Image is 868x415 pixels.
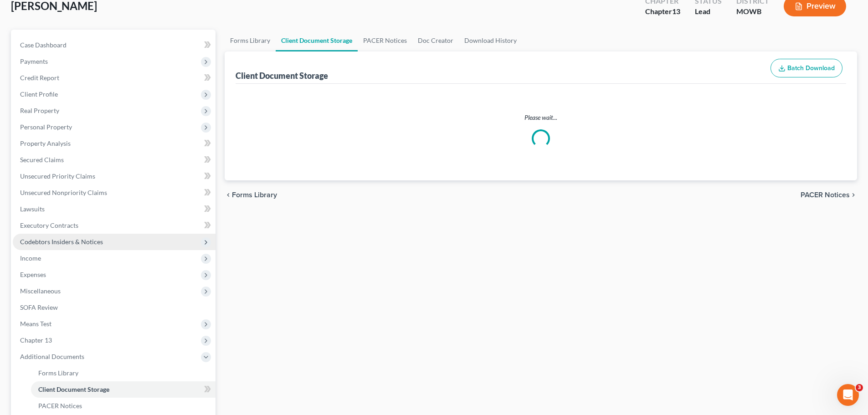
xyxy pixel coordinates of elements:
a: PACER Notices [31,398,216,414]
button: chevron_left Forms Library [225,191,277,199]
span: Forms Library [232,191,277,199]
a: Doc Creator [412,30,459,51]
span: Additional Documents [20,353,84,360]
button: Batch Download [770,59,842,78]
span: PACER Notices [801,191,850,199]
a: Executory Contracts [13,217,216,234]
span: Lawsuits [20,205,45,213]
iframe: Intercom live chat [837,384,859,406]
span: Means Test [20,320,51,328]
span: Credit Report [20,74,59,82]
a: Credit Report [13,70,216,86]
a: Property Analysis [13,135,216,152]
span: Expenses [20,271,46,278]
a: Forms Library [31,365,216,381]
p: Please wait... [237,113,844,122]
span: Secured Claims [20,156,64,164]
span: Real Property [20,107,59,114]
div: Chapter [645,6,680,17]
div: MOWB [736,6,769,17]
span: Unsecured Priority Claims [20,172,95,180]
i: chevron_right [850,191,857,199]
button: PACER Notices chevron_right [801,191,857,199]
a: Case Dashboard [13,37,216,53]
span: Property Analysis [20,139,71,147]
span: Codebtors Insiders & Notices [20,238,103,246]
span: 3 [856,384,863,391]
div: Lead [695,6,722,17]
a: Lawsuits [13,201,216,217]
span: Executory Contracts [20,221,78,229]
span: Unsecured Nonpriority Claims [20,189,107,196]
a: Client Document Storage [31,381,216,398]
span: Case Dashboard [20,41,67,49]
span: Chapter 13 [20,336,52,344]
a: SOFA Review [13,299,216,316]
a: Unsecured Nonpriority Claims [13,184,216,201]
span: Client Document Storage [38,385,109,393]
div: Client Document Storage [236,70,328,81]
span: Personal Property [20,123,72,131]
a: Forms Library [225,30,276,51]
a: Unsecured Priority Claims [13,168,216,184]
span: Forms Library [38,369,78,377]
span: Client Profile [20,90,58,98]
span: PACER Notices [38,402,82,410]
a: Secured Claims [13,152,216,168]
span: Miscellaneous [20,287,61,295]
span: SOFA Review [20,303,58,311]
span: 13 [672,7,680,15]
a: PACER Notices [358,30,412,51]
span: Batch Download [787,64,835,72]
a: Client Document Storage [276,30,358,51]
a: Download History [459,30,522,51]
span: Payments [20,57,48,65]
span: Income [20,254,41,262]
i: chevron_left [225,191,232,199]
